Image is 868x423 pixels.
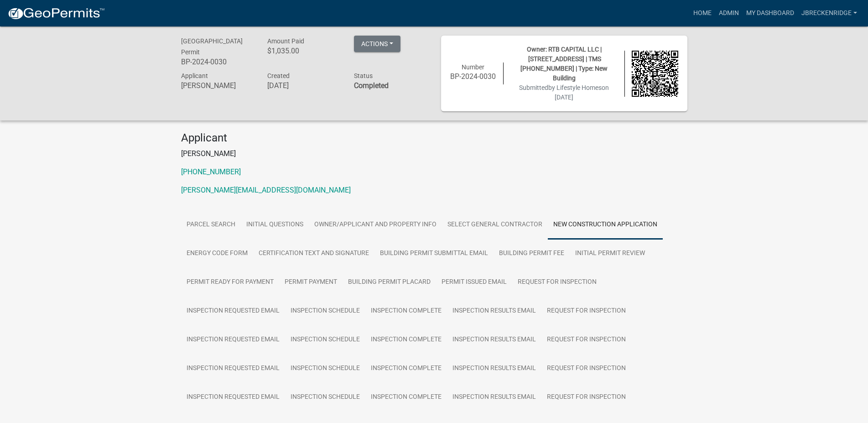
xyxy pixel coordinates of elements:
h6: [DATE] [267,81,340,90]
a: Admin [715,5,743,22]
h6: [PERSON_NAME] [181,81,254,90]
a: Initial Permit Review [570,239,650,268]
span: Submitted on [DATE] [519,84,609,101]
a: Initial Questions [241,210,309,240]
h6: $1,035.00 [267,47,340,55]
a: Owner/Applicant and Property Info [309,210,442,240]
a: Inspection Requested Email [181,325,285,355]
button: Actions [354,36,400,52]
a: Inspection Complete [365,383,447,412]
a: Building Permit Submittal Email [374,239,494,268]
a: Inspection Requested Email [181,383,285,412]
a: Request for Inspection [512,268,602,297]
a: [PHONE_NUMBER] [181,167,241,176]
a: Inspection Results Email [447,354,541,383]
span: Status [354,72,373,79]
a: Certification Text and Signature [253,239,374,268]
a: Jbreckenridge [798,5,861,22]
a: Request for Inspection [541,297,631,326]
span: by Lifestyle Homes [548,84,602,91]
a: Inspection Requested Email [181,354,285,383]
a: Parcel search [181,210,241,240]
h6: BP-2024-0030 [450,72,497,81]
a: Building Permit Fee [494,239,570,268]
a: Inspection Complete [365,354,447,383]
a: Permit Ready for Payment [181,268,279,297]
span: Owner: RTB CAPITAL LLC | [STREET_ADDRESS] | TMS [PHONE_NUMBER] | Type: New Building [520,46,608,82]
span: Applicant [181,72,208,79]
a: Request for Inspection [541,383,631,412]
a: Building Permit Placard [343,268,436,297]
a: Inspection Complete [365,325,447,355]
a: Select General Contractor [442,210,548,240]
h6: BP-2024-0030 [181,57,254,66]
a: Energy Code Form [181,239,253,268]
a: Permit Issued Email [436,268,512,297]
a: New Construction Application [548,210,663,240]
img: QR code [632,51,678,97]
a: [PERSON_NAME][EMAIL_ADDRESS][DOMAIN_NAME] [181,186,351,194]
span: Number [462,63,484,71]
a: Home [690,5,715,22]
a: Inspection Schedule [285,325,365,355]
a: Inspection Schedule [285,297,365,326]
a: My Dashboard [743,5,798,22]
a: Inspection Results Email [447,383,541,412]
span: Amount Paid [267,37,304,45]
a: Inspection Results Email [447,325,541,355]
a: Request for Inspection [541,354,631,383]
span: [GEOGRAPHIC_DATA] Permit [181,37,243,56]
p: [PERSON_NAME] [181,148,687,159]
a: Request for Inspection [541,325,631,355]
a: Inspection Schedule [285,354,365,383]
a: Inspection Schedule [285,383,365,412]
a: Permit Payment [279,268,343,297]
h4: Applicant [181,131,687,145]
a: Inspection Requested Email [181,297,285,326]
strong: Completed [354,81,389,90]
a: Inspection Complete [365,297,447,326]
a: Inspection Results Email [447,297,541,326]
span: Created [267,72,290,79]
